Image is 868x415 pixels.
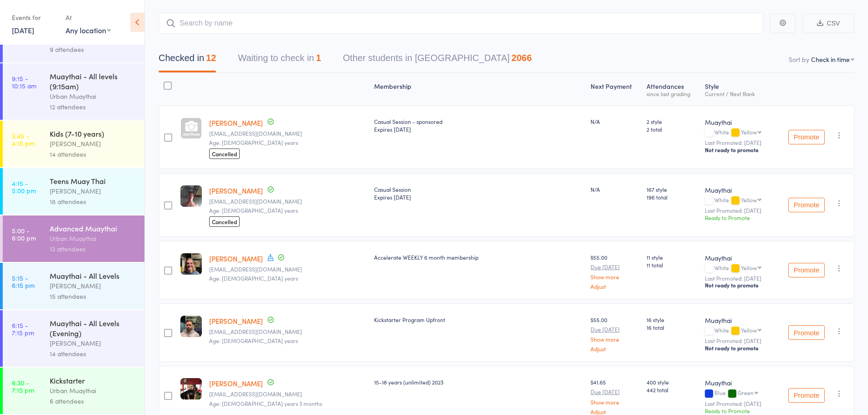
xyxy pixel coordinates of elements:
div: Muaythai [705,185,770,195]
span: Age: [DEMOGRAPHIC_DATA] years [209,274,298,282]
div: Accelerate WEEKLY 6 month membership [374,253,583,261]
small: Last Promoted: [DATE] [705,139,770,146]
small: Blake.tansey14@gmail.com [209,198,367,205]
span: 2 total [647,125,698,133]
a: [PERSON_NAME] [209,254,263,263]
div: Expires [DATE] [374,193,583,201]
div: 15 attendees [50,291,137,302]
time: 6:30 - 7:15 pm [12,379,34,394]
a: [PERSON_NAME] [209,118,263,128]
div: Green [738,389,754,395]
a: [DATE] [12,25,34,35]
div: 12 [206,53,216,63]
small: Keelo_bb@hotmail.com [209,130,367,137]
div: At [66,10,111,25]
span: 400 style [647,378,698,386]
small: Last Promoted: [DATE] [705,275,770,282]
button: CSV [802,14,854,33]
div: 2066 [512,53,532,63]
div: Next Payment [587,77,643,101]
a: Adjust [591,346,639,352]
div: Not ready to promote [705,146,770,154]
div: Check in time [811,55,850,64]
div: [PERSON_NAME] [50,281,137,291]
button: Promote [788,130,825,144]
div: Ready to Promote [705,214,770,221]
div: N/A [591,118,639,125]
div: 1 [316,53,321,63]
span: Age: [DEMOGRAPHIC_DATA] years 3 months [209,400,322,407]
span: 2 style [647,118,698,125]
span: 442 total [647,386,698,394]
div: Urban Muaythai [50,233,137,244]
div: Teens Muay Thai [50,176,137,186]
div: Muaythai - All levels (9:15am) [50,71,137,91]
div: Membership [370,77,587,101]
a: 5:00 -6:00 pmAdvanced MuaythaiUrban Muaythai13 attendees [3,215,144,262]
a: 3:45 -4:15 pmKids (7-10 years)[PERSON_NAME]14 attendees [3,121,144,167]
small: Last Promoted: [DATE] [705,207,770,214]
div: Kids (7-10 years) [50,128,137,138]
div: White [705,265,770,272]
small: Due [DATE] [591,326,639,333]
div: 18 attendees [50,196,137,207]
a: 6:15 -7:15 pmMuaythai - All Levels (Evening)[PERSON_NAME]14 attendees [3,310,144,367]
div: Casual Session [374,185,583,201]
a: 9:15 -10:15 amMuaythai - All levels (9:15am)Urban Muaythai12 attendees [3,63,144,120]
div: Advanced Muaythai [50,223,137,233]
div: Urban Muaythai [50,91,137,102]
div: Events for [12,10,56,25]
div: $55.00 [591,253,639,289]
div: Any location [66,25,111,35]
div: Yellow [741,327,757,333]
time: 4:15 - 5:00 pm [12,179,36,194]
small: Last Promoted: [DATE] [705,400,770,407]
span: 16 style [647,316,698,323]
div: 14 attendees [50,149,137,159]
span: Age: [DEMOGRAPHIC_DATA] years [209,337,298,344]
small: Seslic84@hotmail.com [209,391,367,397]
span: Cancelled [209,149,240,159]
div: Blue [705,389,770,397]
time: 5:15 - 6:15 pm [12,274,35,289]
div: 13 attendees [50,244,137,254]
a: Show more [591,336,639,342]
a: Show more [591,274,639,280]
div: $41.65 [591,378,639,414]
button: Promote [788,325,825,340]
div: Muaythai - All Levels [50,271,137,281]
a: [PERSON_NAME] [209,316,263,326]
span: 11 style [647,253,698,261]
span: Age: [DEMOGRAPHIC_DATA] years [209,206,298,214]
div: [PERSON_NAME] [50,338,137,348]
div: $55.00 [591,316,639,352]
small: liamkpace@gmail.com [209,266,367,272]
span: Cancelled [209,216,240,227]
time: 6:15 - 7:15 pm [12,322,34,336]
button: Checked in12 [159,48,216,72]
div: N/A [591,185,639,193]
div: Muaythai [705,253,770,262]
div: Not ready to promote [705,282,770,289]
button: Other students in [GEOGRAPHIC_DATA]2066 [343,48,532,72]
div: 12 attendees [50,102,137,112]
div: 6 attendees [50,396,137,406]
a: Show more [591,399,639,405]
small: Due [DATE] [591,389,639,395]
label: Sort by [789,55,809,64]
div: Urban Muaythai [50,385,137,396]
div: Muaythai [705,378,770,387]
div: since last grading [647,91,698,97]
span: 11 total [647,261,698,269]
div: Muaythai [705,118,770,127]
div: 15-18 years (unlimited) 2023 [374,378,583,386]
input: Search by name [159,13,763,34]
div: Casual Session - sponsored [374,118,583,133]
button: Promote [788,198,825,212]
div: [PERSON_NAME] [50,186,137,196]
img: image1755590204.png [180,253,202,275]
img: image1675323553.png [180,378,202,400]
time: 5:00 - 6:00 pm [12,227,36,241]
div: Yellow [741,197,757,203]
div: White [705,129,770,137]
